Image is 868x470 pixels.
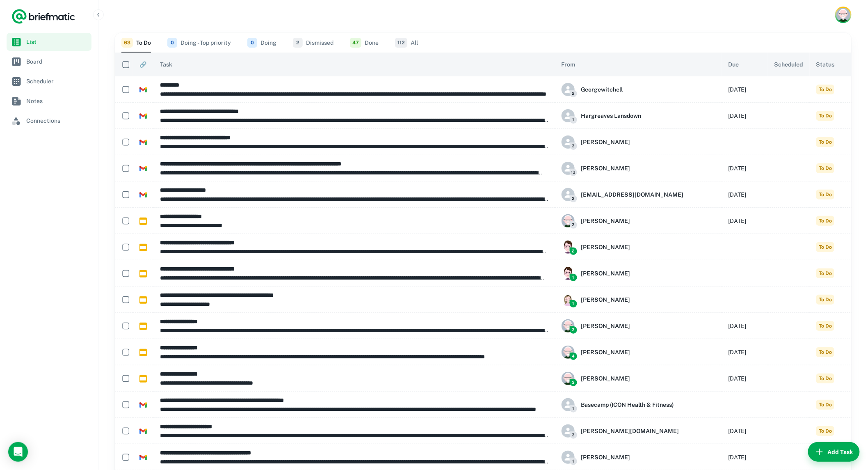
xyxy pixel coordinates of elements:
[581,269,630,278] h6: [PERSON_NAME]
[816,268,834,278] span: To Do
[562,346,575,359] img: ACg8ocJqCthappa3C3vwcxnGq8CZGxEGuiWU__y7oYF0ZeDQugSPzBgl=s64
[139,428,147,435] img: https://app.briefmatic.com/assets/integrations/gmail.png
[350,38,361,48] span: 47
[570,405,577,413] span: 1
[139,323,147,330] img: https://app.briefmatic.com/assets/tasktypes/vnd.google-apps.presentation.png
[581,295,630,304] h6: [PERSON_NAME]
[816,137,834,147] span: To Do
[722,339,768,365] td: [DATE]
[581,111,642,120] h6: Hargreaves Lansdown
[581,216,630,225] h6: [PERSON_NAME]
[26,37,88,46] span: List
[562,267,715,280] div: Ava Aeini
[293,33,333,53] button: Dismissed
[570,116,577,124] span: 1
[570,353,577,360] span: 4
[293,38,303,48] span: 2
[729,60,739,69] span: Due
[8,442,28,462] div: Load Chat
[562,293,715,306] div: Annie Mayers
[167,33,231,53] button: Doing - Top priority
[139,349,147,356] img: https://app.briefmatic.com/assets/tasktypes/vnd.google-apps.presentation.png
[562,83,715,96] div: Georgewitchell
[562,214,715,227] div: Austin Owens
[7,92,91,110] a: Notes
[774,60,803,69] span: Scheduled
[139,296,147,304] img: https://app.briefmatic.com/assets/tasktypes/vnd.google-apps.presentation.png
[247,38,257,48] span: 0
[570,326,577,334] span: 3
[7,33,91,51] a: List
[570,379,577,386] span: 3
[581,138,630,147] h6: [PERSON_NAME]
[570,248,577,255] span: 2
[562,319,715,332] div: Austin Owens
[139,86,147,94] img: https://app.briefmatic.com/assets/integrations/gmail.png
[562,109,715,122] div: Hargreaves Lansdown
[562,372,715,385] div: Austin Owens
[581,243,630,252] h6: [PERSON_NAME]
[7,112,91,130] a: Connections
[722,313,768,339] td: [DATE]
[816,295,834,305] span: To Do
[562,451,715,464] div: Silvia Aceitero
[581,453,630,462] h6: [PERSON_NAME]
[816,400,834,410] span: To Do
[562,346,715,359] div: Austin Owens
[562,60,576,69] span: From
[581,85,623,94] h6: Georgewitchell
[160,60,172,69] span: Task
[350,33,379,53] button: Done
[562,293,575,306] img: ALV-UjXJSRxsfvmLW-j6f4O6u3zvdSZtqaUXOw9AjRu82s59oSyTw5r0=s50-c-k-no
[570,169,577,176] span: 13
[140,60,147,69] span: 🔗
[139,139,147,146] img: https://app.briefmatic.com/assets/integrations/gmail.png
[722,365,768,392] td: [DATE]
[581,426,679,436] h6: [PERSON_NAME][DOMAIN_NAME]
[562,319,575,332] img: ACg8ocJqCthappa3C3vwcxnGq8CZGxEGuiWU__y7oYF0ZeDQugSPzBgl=s64
[11,8,75,25] a: Logo
[139,218,147,225] img: https://app.briefmatic.com/assets/tasktypes/vnd.google-apps.presentation.png
[562,241,715,254] div: Ava Aeini
[570,221,577,229] span: 3
[581,374,630,383] h6: [PERSON_NAME]
[139,401,147,409] img: https://app.briefmatic.com/assets/integrations/gmail.png
[816,190,834,199] span: To Do
[26,77,88,86] span: Scheduler
[570,274,577,281] span: 1
[816,347,834,357] span: To Do
[121,38,133,48] span: 63
[562,188,715,201] div: hello@j-strut.com
[581,190,684,199] h6: [EMAIL_ADDRESS][DOMAIN_NAME]
[816,85,834,94] span: To Do
[139,191,147,199] img: https://app.briefmatic.com/assets/integrations/gmail.png
[167,38,177,48] span: 0
[722,155,768,181] td: [DATE]
[581,400,674,409] h6: Basecamp (ICON Health & Fitness)
[562,372,575,385] img: ACg8ocJqCthappa3C3vwcxnGq8CZGxEGuiWU__y7oYF0ZeDQugSPzBgl=s64
[26,57,88,66] span: Board
[7,72,91,90] a: Scheduler
[139,244,147,251] img: https://app.briefmatic.com/assets/tasktypes/vnd.google-apps.presentation.png
[562,214,575,227] img: ACg8ocJqCthappa3C3vwcxnGq8CZGxEGuiWU__y7oYF0ZeDQugSPzBgl=s64
[121,33,151,53] button: To Do
[139,270,147,277] img: https://app.briefmatic.com/assets/tasktypes/vnd.google-apps.presentation.png
[570,90,577,97] span: 2
[562,162,715,175] div: Austin Owens
[562,241,575,254] img: ALV-UjXOx8xGgN2pY5z3GKA5qHmaozsPRqmHa08w3lqx_PbeOxYXhXI=s50-c-k-no
[562,267,575,280] img: ALV-UjXOx8xGgN2pY5z3GKA5qHmaozsPRqmHa08w3lqx_PbeOxYXhXI=s50-c-k-no
[562,424,715,438] div: bill ifyoulook.co.uk
[570,195,577,202] span: 2
[139,454,147,461] img: https://app.briefmatic.com/assets/integrations/gmail.png
[570,300,577,307] span: 1
[139,112,147,120] img: https://app.briefmatic.com/assets/integrations/gmail.png
[835,7,852,23] button: Account button
[581,321,630,330] h6: [PERSON_NAME]
[562,398,715,411] div: Basecamp (ICON Health & Fitness)
[581,348,630,357] h6: [PERSON_NAME]
[816,216,834,226] span: To Do
[247,33,276,53] button: Doing
[816,374,834,383] span: To Do
[816,321,834,331] span: To Do
[139,165,147,172] img: https://app.briefmatic.com/assets/integrations/gmail.png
